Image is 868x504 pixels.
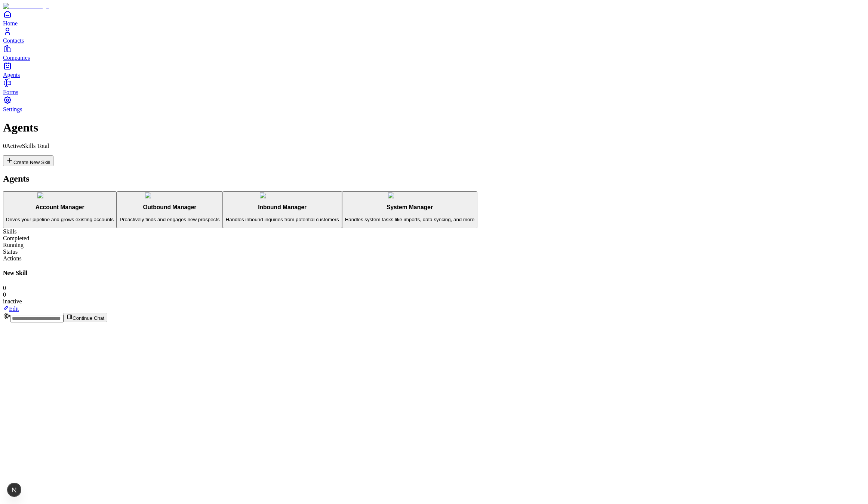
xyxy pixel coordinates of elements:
span: Contacts [3,37,24,44]
div: 0 [3,291,865,298]
p: 0 Active Skills Total [3,143,865,149]
h4: New Skill [3,270,865,276]
h3: Outbound Manager [120,204,219,211]
div: 0 [3,285,865,291]
a: Home [3,10,865,27]
span: inactive [3,298,22,304]
span: Companies [3,55,30,61]
h3: System Manager [345,204,475,211]
p: Handles inbound inquiries from potential customers [226,217,339,222]
h2: Agents [3,174,865,184]
button: Outbound ManagerOutbound ManagerProactively finds and engages new prospects [117,191,222,229]
div: Skills [3,228,865,235]
span: Settings [3,106,22,112]
img: Item Brain Logo [3,3,49,10]
div: Running [3,242,865,248]
div: Status [3,248,865,255]
a: Agents [3,61,865,78]
button: Account ManagerAccount ManagerDrives your pipeline and grows existing accounts [3,191,117,229]
p: Drives your pipeline and grows existing accounts [6,217,114,222]
a: Forms [3,78,865,95]
button: Create New Skill [3,155,53,166]
span: Home [3,20,18,27]
div: Continue Chat [3,312,865,322]
button: System ManagerSystem ManagerHandles system tasks like imports, data syncing, and more [342,191,478,229]
img: Inbound Manager [260,192,305,198]
img: Account Manager [37,192,82,198]
a: Edit [3,306,19,312]
a: Settings [3,96,865,112]
button: Continue Chat [64,313,107,322]
button: Inbound ManagerInbound ManagerHandles inbound inquiries from potential customers [223,191,342,229]
h1: Agents [3,121,865,134]
p: Proactively finds and engages new prospects [120,217,219,222]
div: Actions [3,255,865,262]
span: Forms [3,89,18,95]
h3: Account Manager [6,204,114,211]
h3: Inbound Manager [226,204,339,211]
a: Contacts [3,27,865,44]
span: Agents [3,72,20,78]
img: System Manager [388,192,432,198]
img: Outbound Manager [145,192,194,198]
a: Companies [3,44,865,61]
span: Continue Chat [73,315,104,321]
p: Handles system tasks like imports, data syncing, and more [345,217,475,222]
div: Completed [3,235,865,242]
